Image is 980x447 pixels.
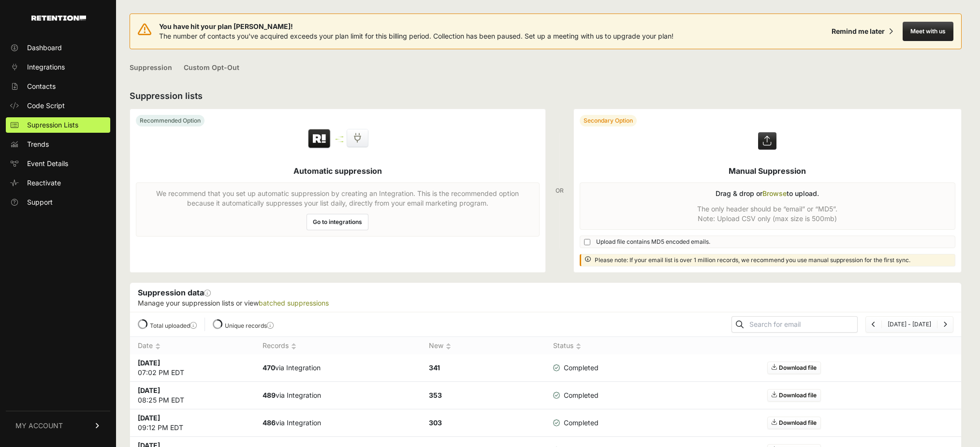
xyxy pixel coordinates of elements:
[767,389,821,402] a: Download file
[553,391,599,400] span: Completed
[155,343,161,350] img: no_sort-eaf950dc5ab64cae54d48a5578032e96f70b2ecb7d747501f34c8f2db400fb66.gif
[27,82,56,91] span: Contacts
[6,98,110,113] a: Code Script
[429,391,442,399] strong: 353
[255,382,421,409] td: via Integration
[6,59,110,75] a: Integrations
[136,115,205,126] div: Recommended Option
[138,386,160,394] strong: [DATE]
[138,298,953,308] p: Manage your suppression lists or view
[6,137,110,152] a: Trends
[6,156,110,171] a: Event Details
[881,321,937,328] li: [DATE] - [DATE]
[336,139,343,140] img: integration
[6,117,110,133] a: Supression Lists
[27,197,53,207] span: Support
[27,43,62,53] span: Dashboard
[27,120,78,130] span: Supression Lists
[865,316,953,333] nav: Page navigation
[553,418,599,428] span: Completed
[307,214,368,230] a: Go to integrations
[27,159,68,168] span: Event Details
[263,363,275,372] strong: 470
[225,322,274,329] label: Unique records
[828,23,897,40] button: Remind me later
[553,363,599,373] span: Completed
[832,27,885,36] div: Remind me later
[138,414,160,422] strong: [DATE]
[872,321,876,328] a: Previous
[159,32,673,40] span: The number of contacts you've acquired exceeds your plan limit for this billing period. Collectio...
[184,57,239,80] a: Custom Opt-Out
[767,362,821,374] a: Download file
[130,283,961,312] div: Suppression data
[576,343,581,350] img: no_sort-eaf950dc5ab64cae54d48a5578032e96f70b2ecb7d747501f34c8f2db400fb66.gif
[429,419,442,427] strong: 303
[255,354,421,382] td: via Integration
[27,101,65,111] span: Code Script
[429,363,440,372] strong: 341
[263,419,276,427] strong: 486
[6,175,110,191] a: Reactivate
[259,299,329,307] a: batched suppressions
[421,337,546,355] th: New
[6,411,110,440] a: MY ACCOUNT
[255,337,421,355] th: Records
[263,391,276,399] strong: 489
[596,238,710,246] span: Upload file contains MD5 encoded emails.
[293,165,382,177] h5: Automatic suppression
[6,40,110,56] a: Dashboard
[130,354,255,382] td: 07:02 PM EDT
[31,15,86,21] img: Retention.com
[15,421,63,431] span: MY ACCOUNT
[6,79,110,94] a: Contacts
[138,359,160,367] strong: [DATE]
[130,409,255,437] td: 09:12 PM EDT
[150,322,197,329] label: Total uploaded
[307,128,332,150] img: Retention
[142,189,533,208] p: We recommend that you set up automatic suppression by creating an Integration. This is the recomm...
[556,109,564,273] div: OR
[255,409,421,437] td: via Integration
[336,141,343,142] img: integration
[291,343,296,350] img: no_sort-eaf950dc5ab64cae54d48a5578032e96f70b2ecb7d747501f34c8f2db400fb66.gif
[903,22,953,41] button: Meet with us
[130,57,172,80] a: Suppression
[6,195,110,210] a: Support
[130,382,255,409] td: 08:25 PM EDT
[27,140,49,149] span: Trends
[130,89,962,103] h2: Suppression lists
[336,136,343,138] img: integration
[446,343,451,350] img: no_sort-eaf950dc5ab64cae54d48a5578032e96f70b2ecb7d747501f34c8f2db400fb66.gif
[27,62,65,72] span: Integrations
[747,318,857,331] input: Search for email
[159,22,673,31] span: You have hit your plan [PERSON_NAME]!
[130,337,255,355] th: Date
[27,178,61,188] span: Reactivate
[584,239,590,245] input: Upload file contains MD5 encoded emails.
[943,321,947,328] a: Next
[767,417,821,429] a: Download file
[545,337,629,355] th: Status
